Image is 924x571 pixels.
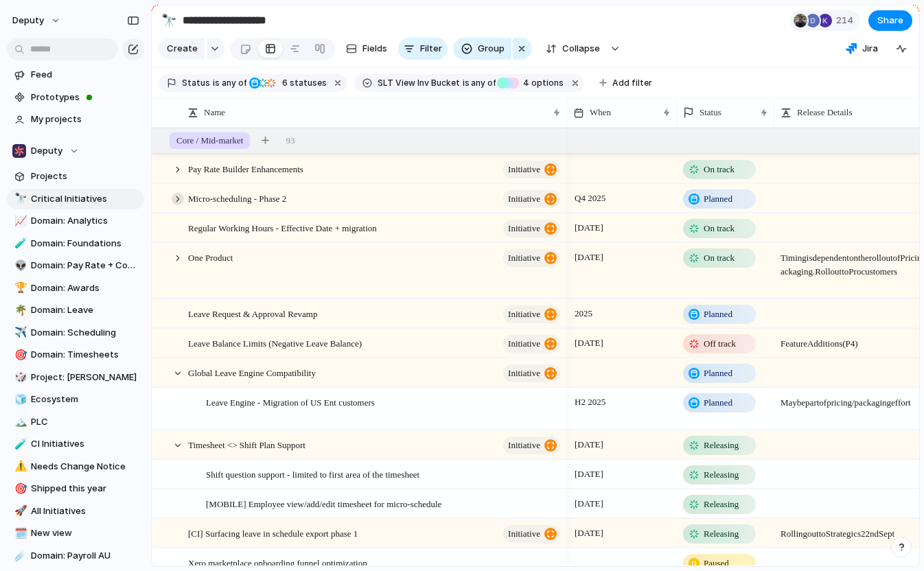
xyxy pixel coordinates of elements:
div: 🎲 [14,369,24,385]
span: initiative [508,436,540,455]
button: initiative [503,335,560,353]
span: is [463,77,470,89]
span: Create [167,42,198,56]
div: 🌴 [14,303,24,318]
span: Paused [704,557,729,570]
span: Projects [31,170,139,183]
div: 🗓️New view [7,523,144,544]
div: 🗓️ [14,526,24,541]
button: ☄️ [12,549,26,563]
button: isany of [210,75,249,91]
span: Leave Engine - Migration of US Ent customers [206,394,375,410]
div: 🎯 [14,347,24,363]
span: Critical Initiatives [31,192,139,206]
span: [MOBILE] Employee view/add/edit timesheet for micro-schedule [206,496,441,511]
div: 🔭Critical Initiatives [7,189,144,209]
span: Leave Balance Limits (Negative Leave Balance) [188,335,362,351]
span: Prototypes [31,91,139,104]
div: 📈Domain: Analytics [7,211,144,231]
span: Status [182,77,210,89]
span: initiative [508,364,540,383]
span: Collapse [562,42,600,56]
button: Collapse [538,38,607,60]
div: ☄️ [14,548,24,563]
span: Timesheet <> Shift Plan Support [188,436,305,452]
span: Group [478,42,505,56]
span: Filter [420,42,442,56]
div: 🧪 [14,436,24,452]
a: 🏔️PLC [7,412,144,432]
span: One Product [188,249,233,265]
span: Releasing [704,527,739,541]
span: [DATE] [571,466,607,482]
span: [DATE] [571,496,607,512]
span: Micro-scheduling - Phase 2 [188,190,286,206]
button: Create [159,38,205,60]
span: All Initiatives [31,504,139,518]
button: initiative [503,525,560,543]
a: My projects [7,109,144,130]
div: 🏆 [14,280,24,296]
span: Domain: Pay Rate + Compliance [31,259,139,272]
a: 🧊Ecosystem [7,389,144,410]
a: Projects [7,166,144,187]
span: Needs Change Notice [31,460,139,474]
button: initiative [503,436,560,454]
a: 🏆Domain: Awards [7,278,144,299]
span: CI Initiatives [31,437,139,451]
span: Core / Mid-market [176,134,243,148]
button: 🌴 [12,303,26,317]
span: New view [31,526,139,540]
span: Pay Rate Builder Enhancements [188,161,303,176]
button: Jira [840,38,883,59]
div: 🔭 [14,191,24,207]
span: H2 2025 [571,394,609,410]
span: 4 [519,78,531,88]
span: Q4 2025 [571,190,609,207]
span: [DATE] [571,220,607,236]
div: ✈️ [14,325,24,340]
a: Feed [7,65,144,85]
span: Xero marketplace onboarding funnel optimization [188,555,367,570]
span: On track [704,251,735,265]
div: ⚠️Needs Change Notice [7,456,144,477]
a: 🧪CI Initiatives [7,434,144,454]
button: 🔭 [158,10,180,32]
span: Domain: Leave [31,303,139,317]
div: 👽 [14,258,24,274]
button: 🗓️ [12,526,26,540]
span: My projects [31,113,139,126]
button: 📈 [12,214,26,228]
span: any of [220,77,246,89]
button: initiative [503,161,560,178]
span: 2025 [571,305,596,322]
button: initiative [503,305,560,323]
button: initiative [503,364,560,382]
a: 🎯Domain: Timesheets [7,345,144,365]
span: options [519,77,564,89]
button: Share [868,10,912,31]
a: 👽Domain: Pay Rate + Compliance [7,255,144,276]
button: 4 options [497,75,566,91]
button: Fields [340,38,393,60]
a: 🎯Shipped this year [7,478,144,499]
span: [CI] Surfacing leave in schedule export phase 1 [188,525,358,541]
a: 🧪Domain: Foundations [7,233,144,254]
span: When [590,106,611,119]
a: Prototypes [7,87,144,108]
button: deputy [6,10,68,32]
span: Domain: Analytics [31,214,139,228]
span: Releasing [704,439,739,452]
span: Domain: Scheduling [31,326,139,340]
span: 6 [278,78,290,88]
span: Leave Request & Approval Revamp [188,305,317,321]
div: 🚀All Initiatives [7,501,144,522]
div: 🧊 [14,392,24,408]
div: 🚀 [14,503,24,519]
button: 🧪 [12,237,26,250]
